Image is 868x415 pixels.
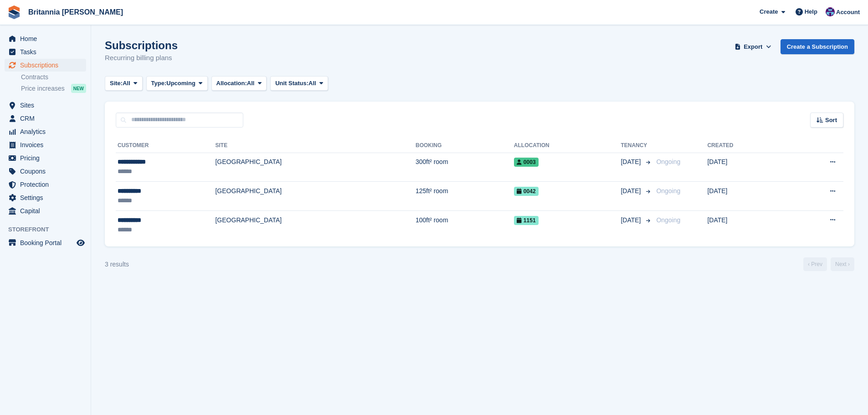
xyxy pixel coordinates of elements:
span: CRM [20,112,75,125]
h1: Subscriptions [105,39,178,51]
span: Type: [151,79,167,88]
span: 1151 [514,216,539,225]
span: [DATE] [621,215,642,225]
span: Create [760,7,778,16]
span: All [308,79,316,88]
a: Britannia [PERSON_NAME] [25,5,127,20]
img: Becca Clark [826,7,835,16]
span: 0003 [514,158,539,167]
span: Tasks [20,46,75,58]
button: Unit Status: All [270,76,328,91]
span: Protection [20,178,75,191]
a: Create a Subscription [781,39,854,54]
a: menu [5,99,86,112]
span: Analytics [20,125,75,138]
td: [DATE] [707,153,786,182]
button: Allocation: All [211,76,267,91]
img: stora-icon-8386f47178a22dfd0bd8f6a31ec36ba5ce8667c1dd55bd0f319d3a0aa187defe.svg [7,5,21,19]
a: Previous [803,257,827,271]
a: menu [5,236,86,249]
span: All [247,79,255,88]
th: Customer [116,138,215,153]
a: menu [5,152,86,164]
td: 125ft² room [416,182,514,211]
td: [GEOGRAPHIC_DATA] [215,210,415,239]
a: Preview store [75,237,86,248]
span: Invoices [20,138,75,151]
span: Sites [20,99,75,112]
span: Price increases [21,84,65,93]
th: Tenancy [621,138,652,153]
span: Ongoing [656,158,680,165]
nav: Page [801,257,856,271]
span: All [123,79,130,88]
span: [DATE] [621,186,642,196]
div: 3 results [105,260,129,269]
a: menu [5,138,86,151]
span: Booking Portal [20,236,75,249]
a: menu [5,165,86,178]
span: Export [744,42,762,51]
span: Capital [20,205,75,217]
span: Home [20,32,75,45]
span: 0042 [514,187,539,196]
td: 100ft² room [416,210,514,239]
span: Coupons [20,165,75,178]
a: Next [831,257,854,271]
span: Unit Status: [275,79,308,88]
span: Account [836,8,860,17]
button: Export [733,39,773,54]
th: Created [707,138,786,153]
span: Upcoming [166,79,195,88]
td: [GEOGRAPHIC_DATA] [215,153,415,182]
span: Sort [825,116,837,125]
button: Type: Upcoming [146,76,208,91]
div: NEW [71,84,86,93]
a: menu [5,191,86,204]
td: 300ft² room [416,153,514,182]
a: Contracts [21,73,86,82]
td: [GEOGRAPHIC_DATA] [215,182,415,211]
span: Help [805,7,817,16]
a: menu [5,59,86,72]
p: Recurring billing plans [105,53,178,63]
a: menu [5,46,86,58]
td: [DATE] [707,210,786,239]
a: menu [5,125,86,138]
span: Ongoing [656,216,680,224]
span: Pricing [20,152,75,164]
a: menu [5,205,86,217]
span: [DATE] [621,157,642,167]
td: [DATE] [707,182,786,211]
th: Site [215,138,415,153]
button: Site: All [105,76,143,91]
a: Price increases NEW [21,83,86,93]
th: Booking [416,138,514,153]
span: Ongoing [656,187,680,195]
a: menu [5,178,86,191]
span: Storefront [8,225,91,234]
span: Settings [20,191,75,204]
a: menu [5,112,86,125]
th: Allocation [514,138,621,153]
a: menu [5,32,86,45]
span: Allocation: [216,79,247,88]
span: Subscriptions [20,59,75,72]
span: Site: [110,79,123,88]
